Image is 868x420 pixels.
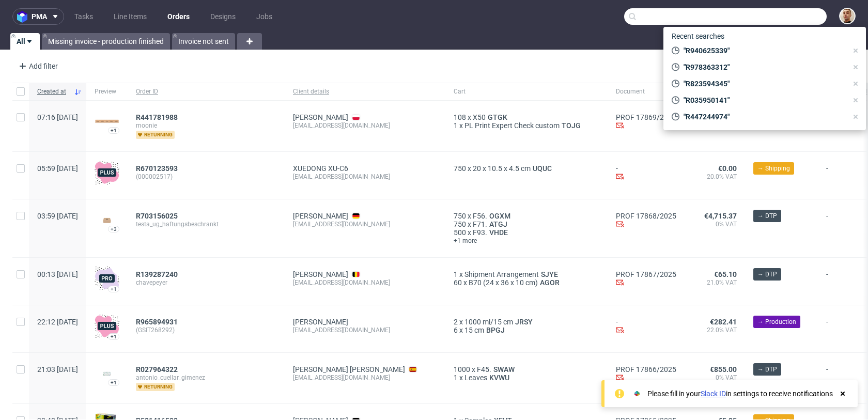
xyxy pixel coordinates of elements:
[136,131,175,139] span: returning
[95,160,119,185] img: plus-icon.676465ae8f3a83198b3f.png
[647,388,833,399] div: Please fill in your in settings to receive notifications
[454,212,599,220] div: x
[487,374,512,382] span: KVWU
[37,87,70,96] span: Created at
[464,270,539,278] span: Shipment Arrangement
[95,119,119,123] img: data
[487,212,513,220] a: OGXM
[454,270,458,278] span: 1
[454,113,599,121] div: x
[513,318,535,326] a: JRSY
[757,270,777,279] span: → DTP
[136,121,276,130] span: moonie
[757,365,777,374] span: → DTP
[679,45,847,56] span: "R940625339"
[632,388,642,399] img: Slack
[293,212,348,220] a: [PERSON_NAME]
[293,164,348,173] a: XUEDONG XU-C6
[616,270,676,278] a: PROF 17867/2025
[491,365,517,374] a: SWAW
[757,164,790,173] span: → Shipping
[616,113,676,121] a: PROF 17869/2025
[37,164,78,173] span: 05:59 [DATE]
[293,87,437,96] span: Client details
[473,113,486,121] span: X50
[454,87,599,96] span: Cart
[464,121,560,130] span: PL Print Expert Check custom
[454,237,599,245] a: +1 more
[12,8,64,25] button: pma
[14,58,60,74] div: Add filter
[136,374,276,382] span: antonio_cuellar_gimenez
[293,220,437,228] div: [EMAIL_ADDRESS][DOMAIN_NAME]
[10,33,40,50] a: All
[454,326,599,334] div: x
[757,211,777,221] span: → DTP
[531,164,554,173] a: UQUC
[486,113,509,121] a: GTGK
[693,220,737,228] span: 0% VAT
[136,212,178,220] span: R703156025
[693,374,737,390] span: 0% VAT
[454,365,599,374] div: x
[136,220,276,228] span: testa_ug_haftungsbeschrankt
[473,212,487,220] span: F56.
[477,365,491,374] span: F45.
[464,374,487,382] span: Leaves
[293,318,348,326] a: [PERSON_NAME]
[454,121,599,130] div: x
[136,164,180,173] a: R670123593
[454,121,458,130] span: 1
[293,365,405,374] a: [PERSON_NAME] [PERSON_NAME]
[111,128,117,133] div: +1
[539,270,560,278] span: SJYE
[473,228,487,237] span: F93.
[484,326,507,334] a: BPGJ
[679,79,847,89] span: "R823594345"
[487,220,509,228] a: ATGJ
[840,9,855,23] img: Bartłomiej Leśniczuk
[454,270,599,278] div: x
[454,326,458,334] span: 6
[293,121,437,130] div: [EMAIL_ADDRESS][DOMAIN_NAME]
[136,87,276,96] span: Order ID
[454,228,466,237] span: 500
[704,212,737,220] span: €4,715.37
[293,173,437,181] div: [EMAIL_ADDRESS][DOMAIN_NAME]
[454,164,466,173] span: 750
[293,278,437,287] div: [EMAIL_ADDRESS][DOMAIN_NAME]
[487,228,510,237] a: VHDE
[679,62,847,72] span: "R978363312"
[293,270,348,278] a: [PERSON_NAME]
[454,220,599,228] div: x
[464,318,513,326] span: 1000 ml/15 cm
[464,326,484,334] span: 15 cm
[161,8,196,25] a: Orders
[616,164,676,182] div: -
[107,8,153,25] a: Line Items
[136,318,180,326] a: R965894931
[136,270,178,278] span: R139287240
[679,95,847,105] span: "R035950141"
[693,278,737,287] span: 21.0% VAT
[616,318,676,336] div: -
[293,326,437,334] div: [EMAIL_ADDRESS][DOMAIN_NAME]
[136,270,180,278] a: R139287240
[710,318,737,326] span: €282.41
[136,113,180,121] a: R441781988
[454,374,458,382] span: 1
[454,318,599,326] div: x
[454,228,599,237] div: x
[37,113,78,121] span: 07:16 [DATE]
[136,164,178,173] span: R670123593
[17,11,32,23] img: logo
[538,278,562,287] a: AGOR
[293,113,348,121] a: [PERSON_NAME]
[473,220,487,228] span: F71.
[454,278,462,287] span: 60
[111,286,117,292] div: +1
